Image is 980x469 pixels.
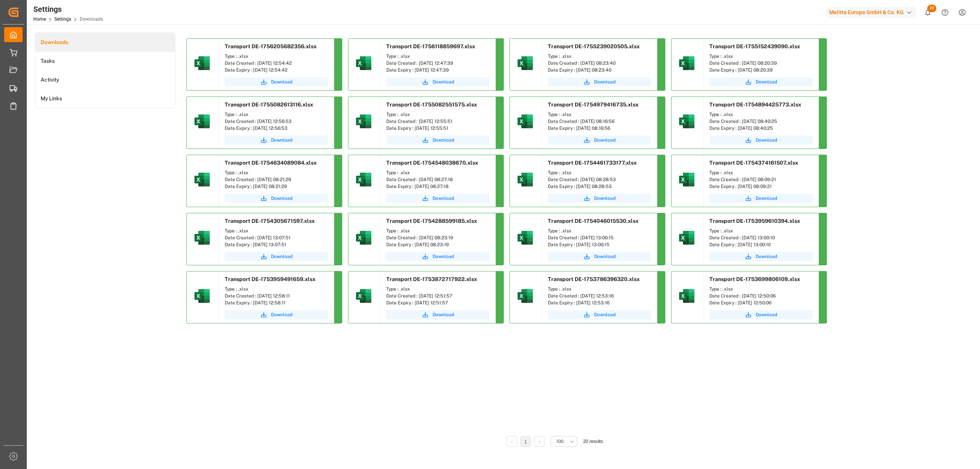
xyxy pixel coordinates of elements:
[756,253,777,260] span: Download
[386,299,490,306] div: Date Expiry : [DATE] 12:51:57
[709,276,800,282] span: Transport DE-1753699806109.xlsx
[225,125,328,132] div: Date Expiry : [DATE] 12:56:53
[354,170,373,189] img: microsoft-excel-2019--v1.png
[678,112,696,131] img: microsoft-excel-2019--v1.png
[433,137,454,144] span: Download
[709,176,813,183] div: Date Created : [DATE] 08:09:21
[271,78,292,85] span: Download
[433,311,454,318] span: Download
[709,218,800,224] span: Transport DE-1753959610394.xlsx
[225,218,315,224] span: Transport DE-1754305671597.xlsx
[678,229,696,247] img: microsoft-excel-2019--v1.png
[433,195,454,202] span: Download
[386,276,477,282] span: Transport DE-1753872717922.xlsx
[548,136,651,145] a: Download
[225,183,328,190] div: Date Expiry : [DATE] 08:21:29
[594,253,616,260] span: Download
[550,436,577,447] button: open menu
[548,169,651,176] div: Type : .xlsx
[193,112,211,131] img: microsoft-excel-2019--v1.png
[386,53,490,60] div: Type : .xlsx
[225,53,328,60] div: Type : .xlsx
[756,78,777,85] span: Download
[709,293,813,299] div: Date Created : [DATE] 12:50:06
[225,60,328,67] div: Date Created : [DATE] 12:54:42
[354,229,373,247] img: microsoft-excel-2019--v1.png
[548,125,651,132] div: Date Expiry : [DATE] 08:16:56
[709,125,813,132] div: Date Expiry : [DATE] 08:40:25
[225,160,317,166] span: Transport DE-1754634089084.xlsx
[709,169,813,176] div: Type : .xlsx
[548,160,637,166] span: Transport DE-1754461733177.xlsx
[225,241,328,248] div: Date Expiry : [DATE] 13:07:51
[709,43,800,49] span: Transport DE-1755152439090.xlsx
[548,176,651,183] div: Date Created : [DATE] 08:28:53
[225,111,328,118] div: Type : .xlsx
[709,60,813,67] div: Date Created : [DATE] 08:20:39
[548,227,651,234] div: Type : .xlsx
[386,310,490,319] button: Download
[225,293,328,299] div: Date Created : [DATE] 12:58:11
[386,111,490,118] div: Type : .xlsx
[534,436,545,447] li: Next Page
[386,252,490,261] a: Download
[756,311,777,318] span: Download
[386,77,490,87] button: Download
[548,43,640,49] span: Transport DE-1755239020505.xlsx
[516,112,534,131] img: microsoft-excel-2019--v1.png
[386,43,475,49] span: Transport DE-1756118859697.xlsx
[35,89,175,108] a: My Links
[709,136,813,145] a: Download
[193,229,211,247] img: microsoft-excel-2019--v1.png
[35,33,175,52] a: Downloads
[225,194,328,203] button: Download
[548,111,651,118] div: Type : .xlsx
[386,160,478,166] span: Transport DE-1754548038670.xlsx
[756,137,777,144] span: Download
[936,4,954,21] button: Help Center
[548,218,639,224] span: Transport DE-1754046015530.xlsx
[548,234,651,241] div: Date Created : [DATE] 13:00:15
[33,16,46,22] a: Home
[709,160,798,166] span: Transport DE-1754374161507.xlsx
[354,54,373,72] img: microsoft-excel-2019--v1.png
[709,310,813,319] button: Download
[709,53,813,60] div: Type : .xlsx
[193,287,211,305] img: microsoft-excel-2019--v1.png
[225,286,328,293] div: Type : .xlsx
[386,136,490,145] button: Download
[225,118,328,125] div: Date Created : [DATE] 12:56:53
[548,286,651,293] div: Type : .xlsx
[225,169,328,176] div: Type : .xlsx
[386,293,490,299] div: Date Created : [DATE] 12:51:57
[548,276,640,282] span: Transport DE-1753786396320.xlsx
[548,241,651,248] div: Date Expiry : [DATE] 13:00:15
[709,252,813,261] button: Download
[225,234,328,241] div: Date Created : [DATE] 13:07:51
[225,77,328,87] button: Download
[225,276,315,282] span: Transport DE-1753959491659.xlsx
[433,78,454,85] span: Download
[548,67,651,74] div: Date Expiry : [DATE] 08:23:40
[709,241,813,248] div: Date Expiry : [DATE] 13:00:10
[225,101,313,108] span: Transport DE-1755082613116.xlsx
[709,77,813,87] button: Download
[709,101,801,108] span: Transport DE-1754894425773.xlsx
[524,439,527,444] a: 1
[225,310,328,319] a: Download
[548,299,651,306] div: Date Expiry : [DATE] 12:53:16
[548,183,651,190] div: Date Expiry : [DATE] 08:28:53
[35,52,175,70] a: Tasks
[709,111,813,118] div: Type : .xlsx
[548,53,651,60] div: Type : .xlsx
[548,60,651,67] div: Date Created : [DATE] 08:23:40
[354,112,373,131] img: microsoft-excel-2019--v1.png
[225,176,328,183] div: Date Created : [DATE] 08:21:29
[516,287,534,305] img: microsoft-excel-2019--v1.png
